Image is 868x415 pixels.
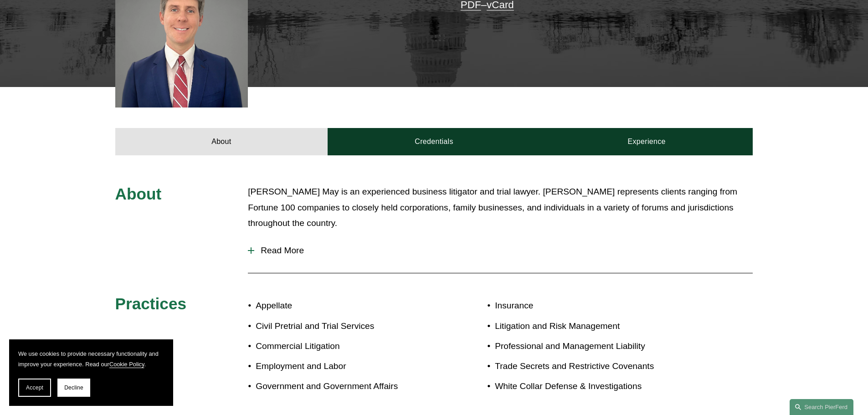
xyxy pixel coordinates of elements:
p: Commercial Litigation [256,338,434,354]
button: Accept [18,379,51,397]
section: Cookie banner [9,339,173,406]
a: Experience [540,128,753,155]
p: Insurance [495,298,700,314]
p: Government and Government Affairs [256,379,434,395]
p: Civil Pretrial and Trial Services [256,318,434,334]
p: Employment and Labor [256,359,434,374]
p: Litigation and Risk Management [495,318,700,334]
a: Search this site [790,399,853,415]
span: Practices [115,295,187,313]
button: Decline [57,379,90,397]
p: Professional and Management Liability [495,338,700,354]
span: Decline [64,384,83,391]
button: Read More [248,239,753,262]
a: Cookie Policy [109,361,144,368]
p: White Collar Defense & Investigations [495,379,700,395]
span: Accept [26,384,43,391]
span: About [115,185,162,203]
p: Appellate [256,298,434,314]
p: We use cookies to provide necessary functionality and improve your experience. Read our . [18,348,164,369]
a: Credentials [328,128,540,155]
a: About [115,128,328,155]
p: [PERSON_NAME] May is an experienced business litigator and trial lawyer. [PERSON_NAME] represents... [248,184,753,231]
p: Trade Secrets and Restrictive Covenants [495,359,700,374]
span: Read More [254,246,753,256]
